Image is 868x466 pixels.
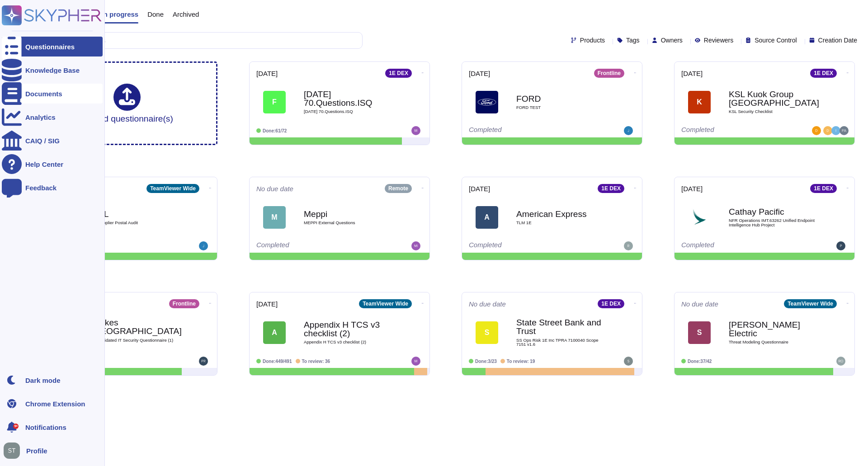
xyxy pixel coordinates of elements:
div: Help Center [25,161,63,168]
span: NFR Operations IMT.63262 Unified Endpoint Intelligence Hub Project [729,218,819,227]
img: user [411,357,420,366]
span: Owners [661,37,683,43]
span: KSL Security Checklist [729,109,819,114]
a: CAIQ / SIG [2,131,103,151]
span: [DATE] [256,301,278,307]
b: [DATE] 70.Questions.ISQ [304,90,394,107]
b: American Express [516,210,607,218]
div: TeamViewer Wide [784,299,837,308]
span: FORD TEST [516,105,607,110]
span: [DATE] [256,70,278,77]
span: E2 Supplier Postal Audit [91,221,182,225]
img: user [411,241,420,250]
span: Source Control [755,37,797,43]
span: [DATE] 70.Questions.ISQ [304,109,394,114]
div: 1E DEX [810,69,837,78]
div: Completed [469,126,580,135]
span: No due date [681,301,718,307]
div: Questionnaires [25,43,75,50]
div: 1E DEX [598,299,624,308]
a: Feedback [2,178,103,198]
div: Knowledge Base [25,67,80,74]
div: A [263,321,286,344]
img: user [812,126,821,135]
span: [DATE] [469,185,490,192]
span: Done: 37/42 [688,359,712,364]
div: A [476,206,498,229]
a: Knowledge Base [2,60,103,80]
span: No due date [469,301,506,307]
img: user [836,357,845,366]
img: user [823,126,832,135]
div: 9+ [13,424,19,429]
img: user [199,357,208,366]
div: Completed [681,241,792,250]
div: Frontline [169,299,199,308]
div: Frontline [594,69,624,78]
span: Creation Date [818,37,857,43]
div: Dark mode [25,377,61,384]
div: 1E DEX [598,184,624,193]
div: Upload questionnaire(s) [81,84,173,123]
span: Done: 3/23 [475,359,497,364]
span: TLM 1E [516,221,607,225]
span: [DATE] [681,70,703,77]
img: user [4,442,20,459]
img: user [624,241,633,250]
b: State Street Bank and Trust [516,318,607,335]
img: user [836,241,845,250]
b: Meppi [304,210,394,218]
b: KSL Kuok Group [GEOGRAPHIC_DATA] [729,90,819,107]
b: Cathay Pacific [729,207,819,216]
span: [DATE] [681,185,703,192]
b: Appendix H TCS v3 checklist (2) [304,320,394,338]
div: CAIQ / SIG [25,137,60,144]
span: Consolidated IT Security Questionnaire (1) Copy1 [91,338,182,347]
div: F [263,91,286,113]
span: Profile [26,447,47,454]
div: Remote [385,184,412,193]
span: Threat Modeling Questionnaire [729,340,819,344]
input: Search by keywords [36,33,362,48]
img: Logo [476,91,498,113]
div: Chrome Extension [25,400,85,407]
span: In progress [101,11,138,18]
img: user [840,126,849,135]
a: Chrome Extension [2,394,103,414]
span: Appendix H TCS v3 checklist (2) [304,340,394,344]
div: S [688,321,711,344]
div: Documents [25,90,62,97]
div: Completed [681,126,792,135]
div: 1E DEX [385,69,412,78]
div: Feedback [25,184,57,191]
div: M [263,206,286,229]
div: S [476,321,498,344]
div: 1E DEX [810,184,837,193]
span: To review: 19 [507,359,535,364]
img: user [199,241,208,250]
span: MEPPI External Questions [304,221,394,225]
div: Completed [256,241,367,250]
img: user [831,126,840,135]
a: Help Center [2,154,103,174]
img: user [624,126,633,135]
div: Completed [469,241,580,250]
span: [DATE] [469,70,490,77]
b: Brakes [GEOGRAPHIC_DATA] [91,318,182,335]
span: Reviewers [704,37,733,43]
div: K [688,91,711,113]
span: Notifications [25,424,66,431]
b: [PERSON_NAME] Electric [729,320,819,338]
span: SS Ops Risk 1E Inc TPRA 7100040 Scope 7151 v1.6 [516,338,607,347]
img: Logo [688,206,711,229]
span: To review: 36 [302,359,330,364]
span: No due date [256,185,293,192]
span: Archived [173,11,199,18]
div: Analytics [25,114,56,121]
span: Done: 61/72 [263,128,287,133]
b: DHL [91,210,182,218]
span: Done [147,11,164,18]
a: Documents [2,84,103,104]
a: Analytics [2,107,103,127]
img: user [624,357,633,366]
